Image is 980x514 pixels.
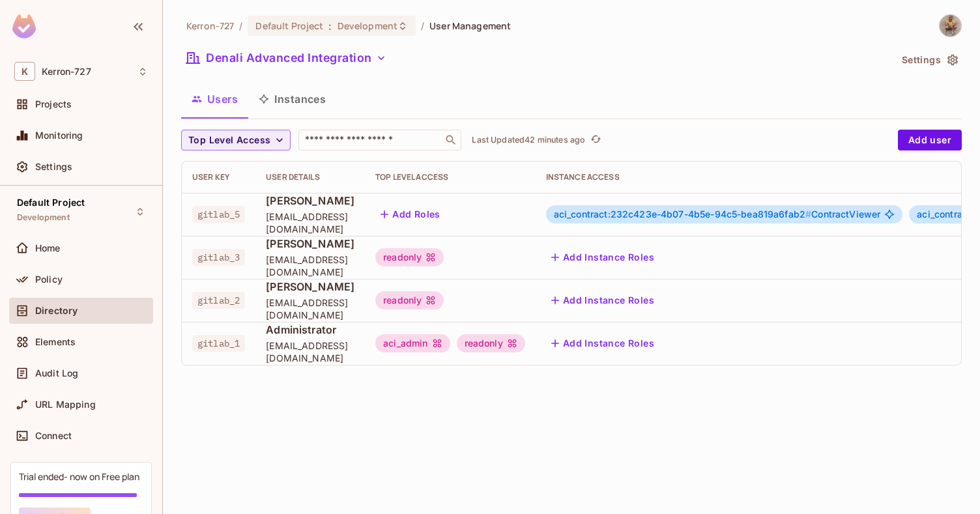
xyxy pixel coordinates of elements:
[375,291,444,309] div: readonly
[457,334,525,352] div: readonly
[35,306,78,316] span: Directory
[35,337,76,347] span: Elements
[181,83,248,115] button: Users
[429,20,511,32] span: User Management
[35,274,63,285] span: Policy
[14,62,35,81] span: K
[192,206,245,223] span: gitlab_5
[192,172,245,182] div: User Key
[898,130,962,150] button: Add user
[421,20,424,32] li: /
[897,50,962,70] button: Settings
[266,322,354,337] span: Administrator
[35,368,78,378] span: Audit Log
[266,339,354,364] span: [EMAIL_ADDRESS][DOMAIN_NAME]
[35,431,72,441] span: Connect
[181,48,392,68] button: Denali Advanced Integration
[19,470,139,483] div: Trial ended- now on Free plan
[12,14,36,38] img: SReyMgAAAABJRU5ErkJggg==
[375,334,450,352] div: aci_admin
[17,197,85,208] span: Default Project
[266,279,354,294] span: [PERSON_NAME]
[375,204,446,225] button: Add Roles
[328,21,332,31] span: :
[181,130,291,150] button: Top Level Access
[266,236,354,251] span: [PERSON_NAME]
[192,335,245,352] span: gitlab_1
[805,208,811,220] span: #
[35,162,72,172] span: Settings
[266,296,354,321] span: [EMAIL_ADDRESS][DOMAIN_NAME]
[239,20,242,32] li: /
[188,132,270,149] span: Top Level Access
[17,212,70,223] span: Development
[42,66,91,77] span: Workspace: Kerron-727
[940,15,961,36] img: Kerron Hutton
[266,210,354,235] span: [EMAIL_ADDRESS][DOMAIN_NAME]
[266,193,354,208] span: [PERSON_NAME]
[472,135,585,145] p: Last Updated 42 minutes ago
[546,333,659,354] button: Add Instance Roles
[375,248,444,266] div: readonly
[266,172,354,182] div: User Details
[546,290,659,311] button: Add Instance Roles
[554,208,812,220] span: aci_contract:232c423e-4b07-4b5e-94c5-bea819a6fab2
[266,253,354,278] span: [EMAIL_ADDRESS][DOMAIN_NAME]
[192,292,245,309] span: gitlab_2
[248,83,336,115] button: Instances
[192,249,245,266] span: gitlab_3
[375,172,525,182] div: Top Level Access
[35,130,83,141] span: Monitoring
[588,132,603,148] button: refresh
[585,132,603,148] span: Click to refresh data
[590,134,601,147] span: refresh
[35,99,72,109] span: Projects
[35,243,61,253] span: Home
[338,20,397,32] span: Development
[546,247,659,268] button: Add Instance Roles
[255,20,323,32] span: Default Project
[35,399,96,410] span: URL Mapping
[186,20,234,32] span: the active workspace
[554,209,881,220] span: ContractViewer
